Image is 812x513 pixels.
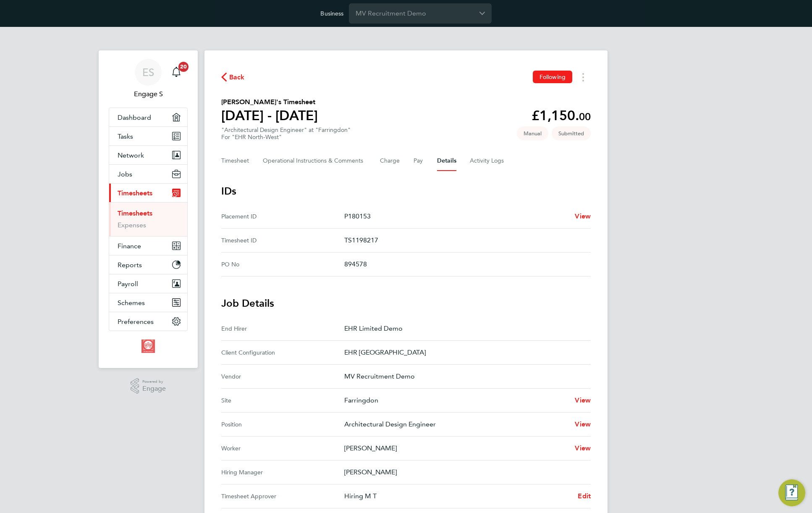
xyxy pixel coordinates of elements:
span: Powered by [142,378,166,385]
div: PO No [221,259,344,269]
a: Expenses [118,221,146,229]
span: ES [142,67,154,78]
p: TS1198217 [344,235,584,245]
a: Edit [578,491,591,501]
div: For "EHR North-West" [221,134,351,141]
button: Charge [380,151,400,171]
p: 894578 [344,259,584,269]
h2: [PERSON_NAME]'s Timesheet [221,97,318,107]
button: Timesheet [221,151,249,171]
span: This timesheet was manually created. [517,126,548,140]
div: Site [221,395,344,405]
app-decimal: £1,150. [532,108,591,124]
div: Worker [221,443,344,453]
a: Go to home page [109,339,188,353]
a: Timesheets [118,209,152,217]
span: Finance [118,242,141,250]
span: Engage S [109,89,188,99]
p: Architectural Design Engineer [344,419,568,429]
div: Client Configuration [221,347,344,358]
h3: Job Details [221,297,591,310]
h3: IDs [221,184,591,198]
button: Back [221,72,245,82]
span: Edit [578,492,591,500]
button: Activity Logs [470,151,505,171]
span: View [575,212,591,220]
span: Tasks [118,132,133,140]
div: End Hirer [221,324,344,334]
span: Back [229,72,245,82]
a: View [575,211,591,221]
span: View [575,396,591,404]
a: View [575,395,591,405]
a: Tasks [109,127,187,145]
p: EHR [GEOGRAPHIC_DATA] [344,347,584,358]
h1: [DATE] - [DATE] [221,107,318,124]
a: Dashboard [109,108,187,126]
p: [PERSON_NAME] [344,443,568,453]
a: View [575,443,591,453]
span: This timesheet is Submitted. [552,126,591,140]
p: P180153 [344,211,568,221]
a: Powered byEngage [131,378,166,394]
span: Network [118,151,144,159]
p: [PERSON_NAME] [344,467,584,477]
button: Pay [414,151,424,171]
img: mvrecruitment-logo-retina.png [141,339,155,353]
span: Payroll [118,280,138,288]
button: Operational Instructions & Comments [263,151,367,171]
span: Jobs [118,170,132,178]
span: Schemes [118,299,145,307]
div: Timesheet Approver [221,491,344,501]
span: 00 [579,110,591,123]
div: Timesheets [109,202,187,236]
span: Following [540,73,566,81]
button: Timesheets [109,184,187,202]
a: 20 [168,59,185,86]
span: Dashboard [118,113,151,121]
div: Position [221,419,344,429]
button: Preferences [109,312,187,331]
p: Hiring M T [344,491,571,501]
button: Details [437,151,456,171]
div: Hiring Manager [221,467,344,477]
span: 20 [178,62,189,72]
span: Timesheets [118,189,152,197]
button: Jobs [109,165,187,183]
button: Payroll [109,274,187,293]
button: Engage Resource Center [778,479,805,506]
p: EHR Limited Demo [344,324,584,334]
button: Schemes [109,293,187,312]
button: Network [109,146,187,164]
span: Engage [142,385,166,392]
button: Timesheets Menu [576,71,591,84]
p: Farringdon [344,395,568,405]
button: Reports [109,255,187,274]
div: Placement ID [221,211,344,221]
span: View [575,444,591,452]
a: View [575,419,591,429]
span: Reports [118,261,142,269]
nav: Main navigation [99,50,198,368]
label: Business [320,10,343,17]
div: Timesheet ID [221,235,344,245]
p: MV Recruitment Demo [344,371,584,381]
span: View [575,420,591,428]
span: Preferences [118,318,154,326]
button: Finance [109,237,187,255]
button: Following [533,71,572,83]
div: "Architectural Design Engineer" at "Farringdon" [221,126,351,141]
div: Vendor [221,371,344,381]
a: ESEngage S [109,59,188,99]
